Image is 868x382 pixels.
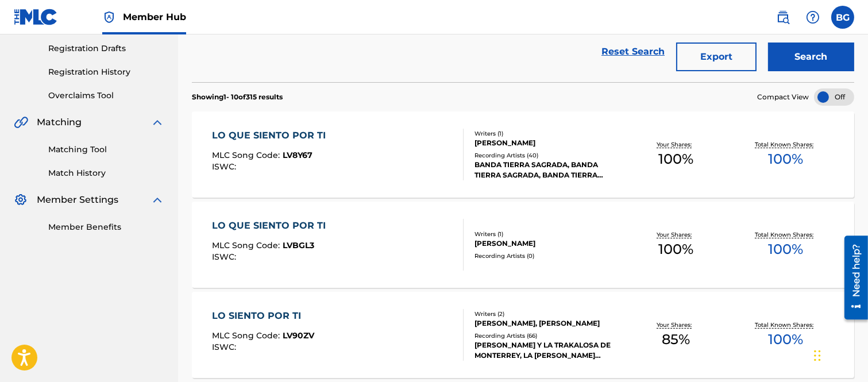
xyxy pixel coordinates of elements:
[474,230,621,238] div: Writers ( 1 )
[48,167,164,179] a: Match History
[658,239,693,260] span: 100 %
[212,219,331,233] div: LO QUE SIENTO POR TI
[771,6,794,29] a: Public Search
[474,310,621,318] div: Writers ( 2 )
[192,202,854,288] a: LO QUE SIENTO POR TIMLC Song Code:LVBGL3ISWC:Writers (1)[PERSON_NAME]Recording Artists (0)Your Sh...
[14,193,28,207] img: Member Settings
[212,161,239,172] span: ISWC :
[14,9,58,25] img: MLC Logo
[806,10,820,24] img: help
[814,338,821,373] div: Arrastrar
[192,92,283,102] p: Showing 1 - 10 of 315 results
[151,193,164,207] img: expand
[212,240,283,250] span: MLC Song Code :
[474,340,621,361] div: [PERSON_NAME] Y LA TRAKALOSA DE MONTERREY, LA [PERSON_NAME] NORTEÑA, [PERSON_NAME] Y LA TRAKALOSA...
[658,149,693,169] span: 100 %
[48,144,164,156] a: Matching Tool
[769,239,804,260] span: 100 %
[48,66,164,78] a: Registration History
[836,231,868,324] iframe: Resource Center
[212,309,314,323] div: LO SIENTO POR TI
[192,111,854,198] a: LO QUE SIENTO POR TIMLC Song Code:LV8Y67ISWC:Writers (1)[PERSON_NAME]Recording Artists (40)BANDA ...
[474,160,621,180] div: BANDA TIERRA SAGRADA, BANDA TIERRA SAGRADA, BANDA TIERRA SAGRADA, BANDA TIERRA SAGRADA, BANDA TIE...
[811,327,868,382] iframe: Chat Widget
[212,129,331,142] div: LO QUE SIENTO POR TI
[212,330,283,341] span: MLC Song Code :
[801,6,824,29] div: Help
[474,238,621,249] div: [PERSON_NAME]
[14,115,28,129] img: Matching
[755,321,817,329] p: Total Known Shares:
[102,10,116,24] img: Top Rightsholder
[776,10,790,24] img: search
[474,138,621,148] div: [PERSON_NAME]
[151,115,164,129] img: expand
[755,140,817,149] p: Total Known Shares:
[212,252,239,262] span: ISWC :
[811,327,868,382] div: Widget de chat
[657,321,695,329] p: Your Shares:
[474,331,621,340] div: Recording Artists ( 66 )
[657,140,695,149] p: Your Shares:
[212,150,283,160] span: MLC Song Code :
[474,129,621,138] div: Writers ( 1 )
[283,330,314,341] span: LV90ZV
[657,230,695,239] p: Your Shares:
[474,151,621,160] div: Recording Artists ( 40 )
[769,149,804,169] span: 100 %
[123,10,186,24] span: Member Hub
[768,43,854,71] button: Search
[37,115,82,129] span: Matching
[212,342,239,352] span: ISWC :
[755,230,817,239] p: Total Known Shares:
[757,92,809,102] span: Compact View
[283,150,313,160] span: LV8Y67
[283,240,314,250] span: LVBGL3
[37,193,118,207] span: Member Settings
[192,292,854,378] a: LO SIENTO POR TIMLC Song Code:LV90ZVISWC:Writers (2)[PERSON_NAME], [PERSON_NAME]Recording Artists...
[596,39,670,64] a: Reset Search
[474,252,621,260] div: Recording Artists ( 0 )
[48,221,164,233] a: Member Benefits
[769,329,804,350] span: 100 %
[676,43,757,71] button: Export
[662,329,690,350] span: 85 %
[48,90,164,102] a: Overclaims Tool
[48,43,164,55] a: Registration Drafts
[474,318,621,329] div: [PERSON_NAME], [PERSON_NAME]
[831,6,854,29] div: User Menu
